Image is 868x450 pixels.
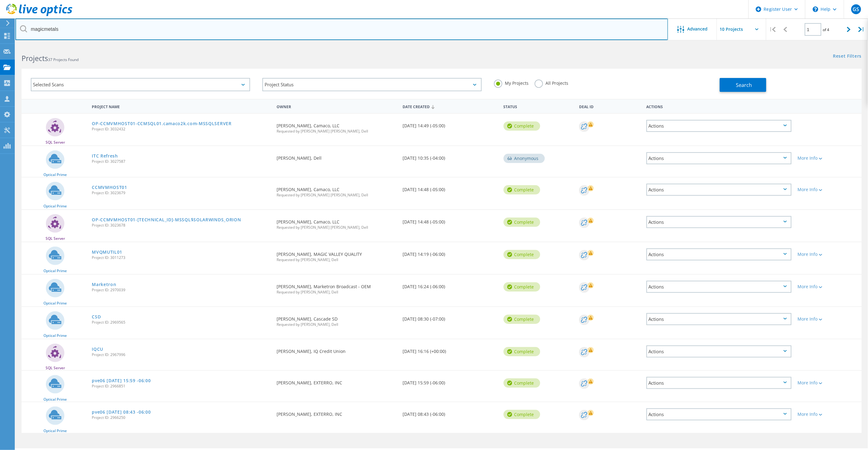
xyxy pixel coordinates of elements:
a: pve06 [DATE] 15:59 -06:00 [92,378,151,383]
div: Status [501,100,576,112]
div: [DATE] 14:48 (-05:00) [400,210,501,230]
span: 37 Projects Found [48,57,79,62]
div: Actions [643,100,795,112]
div: Project Status [262,78,482,91]
label: All Projects [535,80,568,85]
div: [PERSON_NAME], Camaco, LLC [274,210,400,235]
a: OP-CCMVMHOST01-CCMSQL01.camaco2k.com-MSSQLSERVER [92,121,232,126]
div: | [855,18,868,40]
span: Requested by [PERSON_NAME] [PERSON_NAME], Dell [277,226,396,229]
div: [DATE] 14:48 (-05:00) [400,178,501,198]
a: Live Optics Dashboard [6,13,72,17]
span: SQL Server [46,237,65,240]
span: Optical Prime [43,173,67,177]
div: Actions [647,346,792,358]
div: [PERSON_NAME], Camaco, LLC [274,178,400,203]
a: Marketron [92,282,116,287]
span: Project ID: 3023679 [92,191,270,195]
div: | [766,18,779,40]
span: Optical Prime [43,334,67,337]
div: Complete [504,218,540,227]
span: Advanced [688,27,708,31]
div: More Info [798,381,859,385]
span: Project ID: 2967996 [92,353,270,357]
span: Search [736,82,752,88]
span: SQL Server [46,366,65,370]
a: ITC Refresh [92,154,118,158]
span: Requested by [PERSON_NAME], Dell [277,290,396,294]
div: Project Name [89,100,274,112]
a: MVQMUTIL01 [92,250,122,254]
div: Complete [504,347,540,356]
span: Project ID: 3032432 [92,127,270,131]
span: Optical Prime [43,269,67,273]
a: pve06 [DATE] 08:43 -06:00 [92,410,151,414]
span: Project ID: 2966250 [92,416,270,419]
div: [DATE] 16:24 (-06:00) [400,275,501,295]
div: Complete [504,185,540,194]
div: More Info [798,284,859,289]
span: SQL Server [46,141,65,144]
div: [DATE] 16:16 (+00:00) [400,339,501,360]
div: [PERSON_NAME], Dell [274,146,400,166]
div: More Info [798,156,859,160]
a: Reset Filters [833,54,862,59]
div: Actions [647,281,792,293]
input: Search projects by name, owner, ID, company, etc [15,18,668,40]
span: Requested by [PERSON_NAME] [PERSON_NAME], Dell [277,129,396,133]
div: Deal Id [576,100,643,112]
a: IQCU [92,347,103,351]
span: Optical Prime [43,301,67,305]
label: My Projects [494,80,529,85]
div: [DATE] 08:43 (-06:00) [400,402,501,423]
a: CCMVMHOST01 [92,185,127,190]
div: More Info [798,412,859,416]
div: [PERSON_NAME], Camaco, LLC [274,114,400,139]
div: More Info [798,252,859,256]
div: Actions [647,216,792,228]
div: [PERSON_NAME], Cascade SD [274,307,400,333]
button: Search [720,78,766,92]
div: [PERSON_NAME], EXTERRO, INC [274,402,400,423]
div: Actions [647,184,792,196]
div: Actions [647,313,792,325]
div: [DATE] 08:30 (-07:00) [400,307,501,327]
span: Project ID: 2969565 [92,321,270,324]
a: CSD [92,315,101,319]
div: [PERSON_NAME], Marketron Broadcast - OEM [274,275,400,300]
div: Actions [647,408,792,420]
span: Requested by [PERSON_NAME], Dell [277,258,396,262]
div: Actions [647,248,792,260]
div: [DATE] 14:19 (-06:00) [400,242,501,263]
div: Anonymous [504,154,545,163]
div: Complete [504,282,540,292]
span: Requested by [PERSON_NAME] [PERSON_NAME], Dell [277,193,396,197]
div: Actions [647,120,792,132]
div: [DATE] 15:59 (-06:00) [400,371,501,391]
div: [PERSON_NAME], IQ Credit Union [274,339,400,360]
div: Selected Scans [31,78,250,91]
b: Projects [22,53,48,63]
a: OP-CCMVMHOST01-[TECHNICAL_ID]-MSSQL$SOLARWINDS_ORION [92,218,241,222]
div: Complete [504,250,540,259]
span: of 4 [823,27,829,32]
div: Date Created [400,100,501,112]
div: More Info [798,317,859,321]
span: Project ID: 2970039 [92,288,270,292]
span: Project ID: 3011273 [92,256,270,260]
span: Project ID: 2966851 [92,384,270,388]
div: [PERSON_NAME], MAGIC VALLEY QUALITY [274,242,400,268]
span: Optical Prime [43,398,67,401]
div: Complete [504,378,540,388]
div: More Info [798,187,859,192]
div: [DATE] 14:49 (-05:00) [400,114,501,134]
div: Owner [274,100,400,112]
span: Project ID: 3027587 [92,160,270,163]
div: Complete [504,121,540,131]
svg: \n [813,6,818,12]
div: Complete [504,410,540,419]
span: Optical Prime [43,429,67,433]
span: Optical Prime [43,204,67,208]
div: Actions [647,377,792,389]
span: GS [853,7,859,12]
